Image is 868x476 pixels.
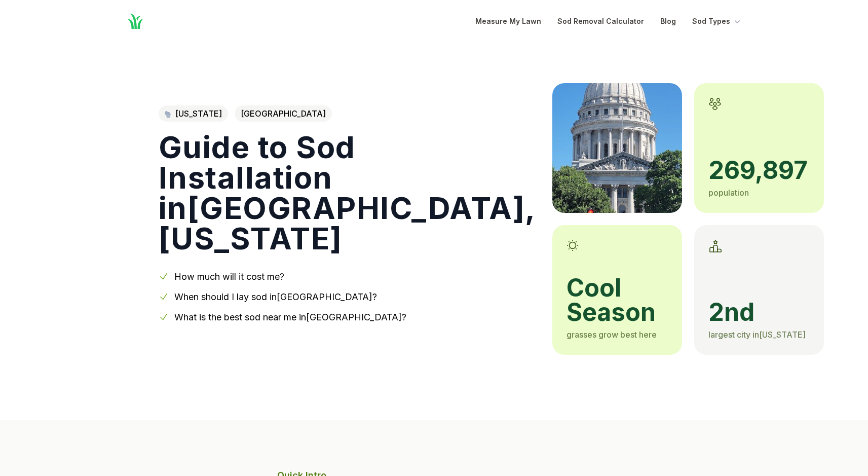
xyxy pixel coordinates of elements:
span: population [708,188,749,198]
span: largest city in [US_STATE] [708,329,806,340]
span: grasses grow best here [567,329,657,340]
span: [GEOGRAPHIC_DATA] [235,105,332,122]
a: What is the best sod near me in[GEOGRAPHIC_DATA]? [174,312,406,322]
a: Blog [660,15,676,27]
a: Measure My Lawn [475,15,541,27]
span: 269,897 [708,158,810,182]
button: Sod Types [692,15,742,27]
span: cool season [567,276,668,324]
img: Wisconsin state outline [165,111,171,118]
a: When should I lay sod in[GEOGRAPHIC_DATA]? [174,291,377,302]
a: [US_STATE] [159,105,228,122]
h1: Guide to Sod Installation in [GEOGRAPHIC_DATA] , [US_STATE] [159,132,536,253]
span: 2nd [708,300,810,324]
img: A picture of Madison [552,83,682,213]
a: How much will it cost me? [174,271,284,282]
a: Sod Removal Calculator [557,15,644,27]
